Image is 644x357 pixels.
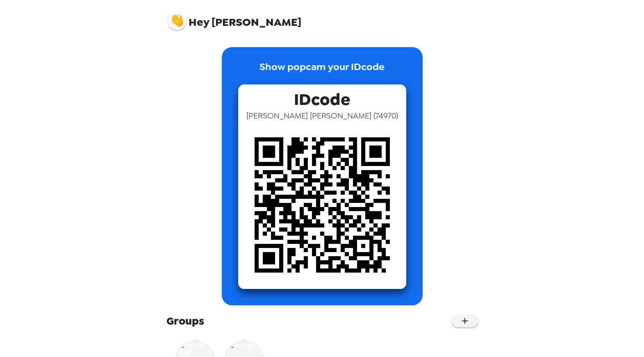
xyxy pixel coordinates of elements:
span: IDcode [294,84,350,110]
span: [PERSON_NAME] [168,7,301,28]
img: qr code [238,121,406,289]
img: profile pic [168,11,187,30]
span: Hey [189,15,209,30]
p: Show popcam your IDcode [259,59,385,84]
span: [PERSON_NAME] [PERSON_NAME] ( 74970 ) [246,110,398,121]
span: Groups [166,314,204,328]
